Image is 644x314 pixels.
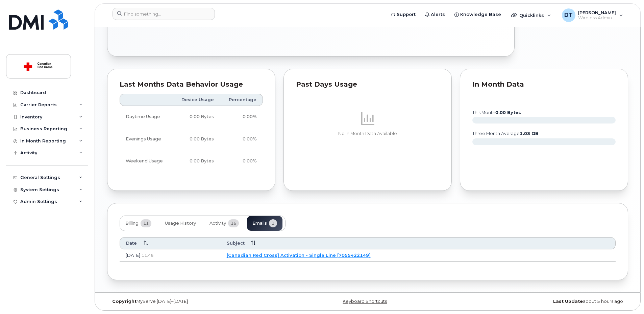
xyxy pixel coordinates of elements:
a: Keyboard Shortcuts [343,299,387,304]
span: DT [564,11,573,19]
span: 16 [228,219,239,227]
span: Subject [227,240,245,246]
th: Percentage [220,94,263,106]
div: Last Months Data Behavior Usage [120,81,263,88]
strong: Copyright [112,299,137,304]
div: Past Days Usage [296,81,439,88]
td: 0.00 Bytes [172,150,220,172]
text: three month average [472,131,539,136]
td: 0.00 Bytes [172,106,220,128]
div: Quicklinks [506,8,556,22]
span: Support [397,11,416,18]
span: Knowledge Base [460,11,501,18]
span: Usage History [165,221,196,226]
a: Support [386,8,420,21]
p: No In Month Data Available [296,131,439,137]
span: Alerts [431,11,445,18]
tspan: 0.00 Bytes [495,110,521,115]
td: Daytime Usage [120,106,172,128]
span: 11 [141,219,151,227]
div: MyServe [DATE]–[DATE] [107,299,281,304]
td: 0.00 Bytes [172,128,220,150]
tr: Friday from 6:00pm to Monday 8:00am [120,150,263,172]
tspan: 1.03 GB [520,131,539,136]
td: 0.00% [220,150,263,172]
span: 11:46 [142,253,153,258]
span: Wireless Admin [578,15,616,21]
span: [DATE] [126,252,140,258]
strong: Last Update [553,299,583,304]
a: Alerts [420,8,450,21]
span: Date [126,240,137,246]
text: this month [472,110,521,115]
span: Billing [125,221,139,226]
a: [Canadian Red Cross] Activation - Single Line [7055422149] [227,252,371,258]
a: Knowledge Base [450,8,506,21]
th: Device Usage [172,94,220,106]
td: Weekend Usage [120,150,172,172]
td: 0.00% [220,128,263,150]
div: about 5 hours ago [454,299,628,304]
span: Quicklinks [519,13,544,18]
span: [PERSON_NAME] [578,10,616,15]
input: Find something... [113,8,215,20]
div: In Month Data [472,81,616,88]
div: Dragos Tudose [557,8,628,22]
tr: Weekdays from 6:00pm to 8:00am [120,128,263,150]
td: Evenings Usage [120,128,172,150]
td: 0.00% [220,106,263,128]
span: Activity [209,221,226,226]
